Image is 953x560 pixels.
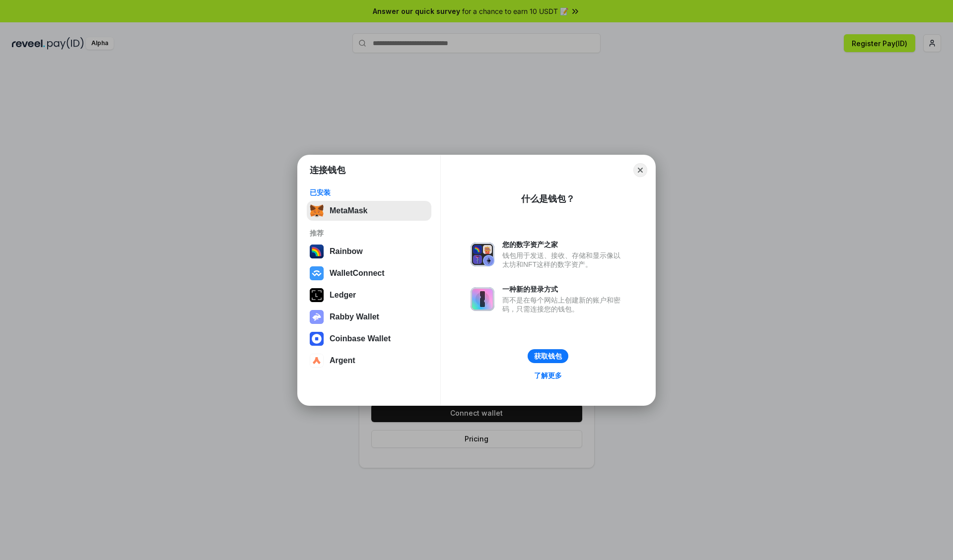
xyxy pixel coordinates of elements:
[521,193,575,205] div: 什么是钱包？
[633,163,647,177] button: Close
[307,263,431,283] button: WalletConnect
[330,291,356,300] div: Ledger
[330,312,379,321] div: Rabby Wallet
[534,371,562,380] div: 了解更多
[310,164,345,176] h1: 连接钱包
[330,356,355,365] div: Argent
[307,201,431,221] button: MetaMask
[528,369,568,382] a: 了解更多
[471,287,494,311] img: svg+xml,%3Csvg%20xmlns%3D%22http%3A%2F%2Fwww.w3.org%2F2000%2Fsvg%22%20fill%3D%22none%22%20viewBox...
[528,349,568,363] button: 获取钱包
[310,229,428,238] div: 推荐
[310,332,324,346] img: svg+xml,%3Csvg%20width%3D%2228%22%20height%3D%2228%22%20viewBox%3D%220%200%2028%2028%22%20fill%3D...
[502,285,625,294] div: 一种新的登录方式
[330,206,367,215] div: MetaMask
[534,352,562,361] div: 获取钱包
[330,247,363,256] div: Rainbow
[307,351,431,371] button: Argent
[307,307,431,327] button: Rabby Wallet
[310,204,324,218] img: svg+xml,%3Csvg%20fill%3D%22none%22%20height%3D%2233%22%20viewBox%3D%220%200%2035%2033%22%20width%...
[310,188,428,197] div: 已安装
[502,240,625,249] div: 您的数字资产之家
[330,269,385,278] div: WalletConnect
[471,243,494,266] img: svg+xml,%3Csvg%20xmlns%3D%22http%3A%2F%2Fwww.w3.org%2F2000%2Fsvg%22%20fill%3D%22none%22%20viewBox...
[330,334,391,343] div: Coinbase Wallet
[307,242,431,261] button: Rainbow
[310,245,324,258] img: svg+xml,%3Csvg%20width%3D%22120%22%20height%3D%22120%22%20viewBox%3D%220%200%20120%20120%22%20fil...
[502,251,625,269] div: 钱包用于发送、接收、存储和显示像以太坊和NFT这样的数字资产。
[310,354,324,368] img: svg+xml,%3Csvg%20width%3D%2228%22%20height%3D%2228%22%20viewBox%3D%220%200%2028%2028%22%20fill%3D...
[310,288,324,302] img: svg+xml,%3Csvg%20xmlns%3D%22http%3A%2F%2Fwww.w3.org%2F2000%2Fsvg%22%20width%3D%2228%22%20height%3...
[310,266,324,280] img: svg+xml,%3Csvg%20width%3D%2228%22%20height%3D%2228%22%20viewBox%3D%220%200%2028%2028%22%20fill%3D...
[307,329,431,349] button: Coinbase Wallet
[502,296,625,313] div: 而不是在每个网站上创建新的账户和密码，只需连接您的钱包。
[310,310,324,324] img: svg+xml,%3Csvg%20xmlns%3D%22http%3A%2F%2Fwww.w3.org%2F2000%2Fsvg%22%20fill%3D%22none%22%20viewBox...
[307,285,431,305] button: Ledger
